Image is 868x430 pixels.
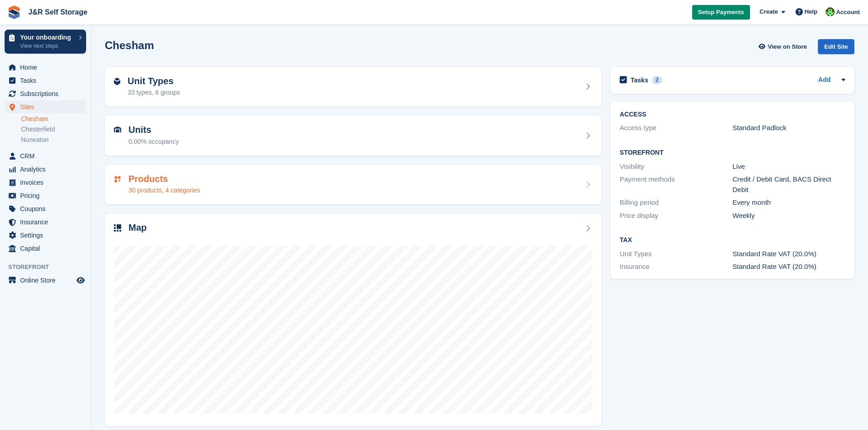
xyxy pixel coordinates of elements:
a: Preview store [75,275,86,286]
h2: Tax [620,237,845,244]
span: Home [20,61,75,74]
div: Live [733,162,845,172]
div: Credit / Debit Card, BACS Direct Debit [733,174,845,195]
div: Weekly [733,211,845,221]
h2: Units [128,125,179,135]
a: menu [5,274,86,287]
a: menu [5,189,86,202]
h2: Map [128,223,147,233]
span: Create [760,7,778,16]
span: Capital [20,242,75,255]
span: Online Store [20,274,75,287]
div: Standard Rate VAT (20.0%) [733,249,845,259]
div: Visibility [620,162,732,172]
a: View on Store [757,39,811,54]
a: Add [818,75,831,86]
div: Edit Site [818,39,854,54]
div: Access type [620,123,732,133]
div: 2 [652,76,663,84]
span: Pricing [20,189,75,202]
h2: ACCESS [620,111,845,118]
div: Every month [733,197,845,208]
a: Your onboarding View next steps [5,30,86,54]
h2: Chesham [105,39,154,51]
a: Chesham [21,115,86,123]
h2: Products [128,174,200,184]
a: Edit Site [818,39,854,58]
span: Insurance [20,216,75,228]
a: menu [5,202,86,215]
img: stora-icon-8386f47178a22dfd0bd8f6a31ec36ba5ce8667c1dd55bd0f319d3a0aa187defe.svg [7,5,21,19]
img: map-icn-33ee37083ee616e46c38cad1a60f524a97daa1e2b2c8c0bc3eb3415660979fc1.svg [114,224,121,232]
a: menu [5,229,86,242]
span: Setup Payments [698,8,744,17]
div: Billing period [620,197,732,208]
a: Units 0.00% occupancy [105,116,601,156]
span: Coupons [20,202,75,215]
div: Standard Rate VAT (20.0%) [733,262,845,272]
div: Standard Padlock [733,123,845,133]
span: Invoices [20,176,75,189]
a: menu [5,176,86,189]
span: CRM [20,150,75,162]
a: menu [5,87,86,100]
a: menu [5,163,86,176]
a: Setup Payments [692,5,750,20]
div: Unit Types [620,249,732,259]
span: Help [805,7,817,16]
p: Your onboarding [20,34,74,40]
h2: Tasks [631,76,648,84]
a: Map [105,213,601,426]
a: menu [5,101,86,113]
p: View next steps [20,42,74,50]
a: menu [5,74,86,87]
a: Chesterfield [21,125,86,134]
a: menu [5,216,86,228]
a: J&R Self Storage [25,5,91,20]
span: Sites [20,101,75,113]
div: Payment methods [620,174,732,195]
a: menu [5,242,86,255]
span: View on Store [768,42,807,51]
h2: Unit Types [128,76,180,86]
a: Products 30 products, 4 categories [105,165,601,205]
div: Price display [620,211,732,221]
span: Tasks [20,74,75,87]
img: Steve Pollicott [826,7,835,16]
img: custom-product-icn-752c56ca05d30b4aa98f6f15887a0e09747e85b44ffffa43cff429088544963d.svg [114,176,121,183]
span: Storefront [8,263,91,272]
a: Nuneaton [21,136,86,144]
img: unit-type-icn-2b2737a686de81e16bb02015468b77c625bbabd49415b5ef34ead5e3b44a266d.svg [114,78,120,85]
img: unit-icn-7be61d7bf1b0ce9d3e12c5938cc71ed9869f7b940bace4675aadf7bd6d80202e.svg [114,126,121,133]
span: Subscriptions [20,87,75,100]
a: Unit Types 33 types, 6 groups [105,67,601,107]
div: 30 products, 4 categories [128,186,200,195]
a: menu [5,150,86,162]
span: Settings [20,229,75,242]
span: Analytics [20,163,75,176]
h2: Storefront [620,149,845,157]
span: Account [836,8,860,17]
div: 33 types, 6 groups [128,88,180,97]
a: menu [5,61,86,74]
div: Insurance [620,262,732,272]
div: 0.00% occupancy [128,137,179,147]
